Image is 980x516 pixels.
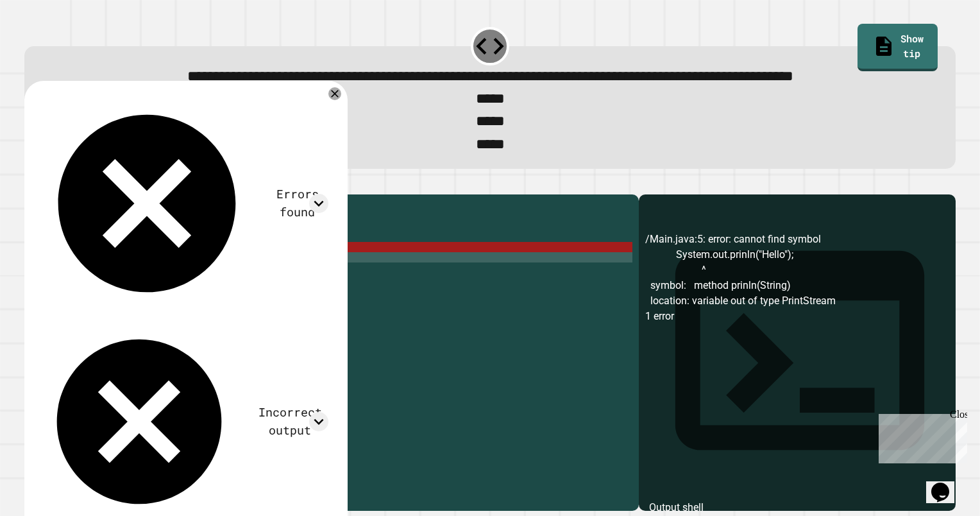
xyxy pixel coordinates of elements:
div: Incorrect output [251,404,329,439]
iframe: chat widget [926,465,967,503]
a: Show tip [857,24,938,71]
div: /Main.java:5: error: cannot find symbol System.out.prinln("Hello"); ^ symbol: method prinln(Strin... [645,232,949,512]
div: Errors found [266,185,328,221]
div: Chat with us now!Close [5,5,89,82]
iframe: chat widget [874,409,967,463]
